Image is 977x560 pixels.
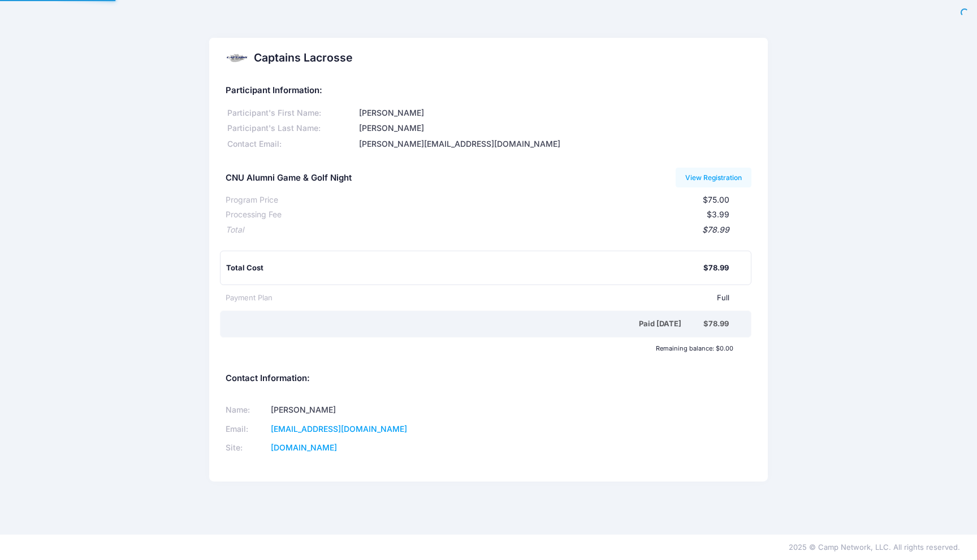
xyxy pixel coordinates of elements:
[226,224,244,236] div: Total
[226,123,357,134] div: Participant's Last Name:
[676,168,752,187] a: View Registration
[703,262,729,274] div: $78.99
[228,318,703,330] div: Paid [DATE]
[226,173,352,183] h5: CNU Alumni Game & Golf Night
[357,138,752,150] div: [PERSON_NAME][EMAIL_ADDRESS][DOMAIN_NAME]
[226,86,751,96] h5: Participant Information:
[226,419,267,439] td: Email:
[703,195,729,204] span: $75.00
[226,400,267,419] td: Name:
[703,318,729,330] div: $78.99
[271,424,407,434] a: [EMAIL_ADDRESS][DOMAIN_NAME]
[226,262,703,274] div: Total Cost
[244,224,729,236] div: $78.99
[226,107,357,119] div: Participant's First Name:
[226,374,751,384] h5: Contact Information:
[226,292,273,304] div: Payment Plan
[357,107,752,119] div: [PERSON_NAME]
[254,51,353,64] h2: Captains Lacrosse
[282,209,729,221] div: $3.99
[220,345,738,352] div: Remaining balance: $0.00
[226,138,357,150] div: Contact Email:
[267,400,474,419] td: [PERSON_NAME]
[789,542,960,552] span: 2025 © Camp Network, LLC. All rights reserved.
[226,194,278,206] div: Program Price
[357,123,752,134] div: [PERSON_NAME]
[273,292,729,304] div: Full
[226,209,282,221] div: Processing Fee
[226,439,267,458] td: Site:
[271,443,337,452] a: [DOMAIN_NAME]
